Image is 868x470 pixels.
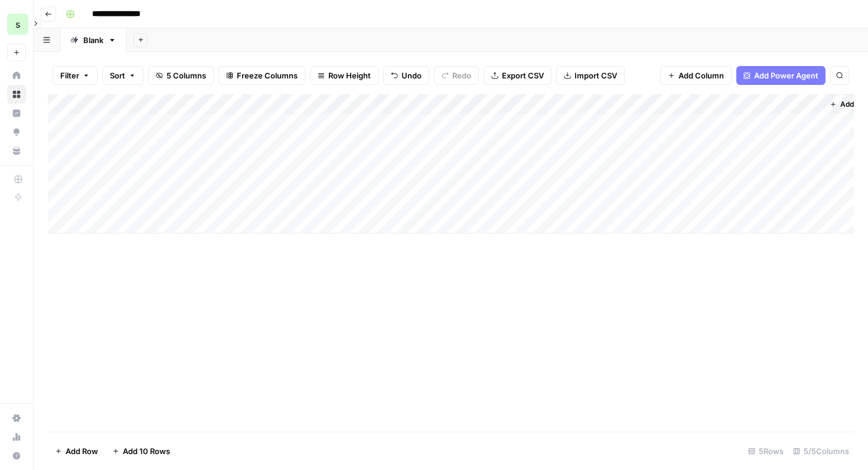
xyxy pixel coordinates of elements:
button: Export CSV [484,66,552,85]
button: Freeze Columns [218,66,305,85]
a: Blank [60,28,126,52]
span: Add Row [66,445,98,457]
span: Import CSV [575,70,617,81]
span: Add Column [678,70,724,81]
button: Sort [102,66,143,85]
a: Settings [7,409,26,428]
button: Add Power Agent [736,66,825,85]
a: Home [7,66,26,85]
button: Add 10 Rows [105,442,177,461]
button: Undo [383,66,429,85]
button: 5 Columns [148,66,214,85]
button: Workspace: saasgenie [7,9,26,39]
button: Redo [434,66,479,85]
span: Redo [452,70,471,81]
button: Help + Support [7,446,26,465]
div: 5/5 Columns [788,442,854,461]
button: Add Row [48,442,105,461]
span: Add Power Agent [754,70,818,81]
span: Add 10 Rows [123,445,170,457]
div: 5 Rows [743,442,788,461]
button: Row Height [310,66,378,85]
a: Your Data [7,142,26,160]
button: Add Column [660,66,732,85]
span: Freeze Columns [237,70,298,81]
a: Usage [7,428,26,446]
span: Filter [60,70,79,81]
div: Blank [83,34,103,46]
span: Undo [402,70,422,81]
span: Export CSV [502,70,544,81]
span: 5 Columns [167,70,206,81]
button: Import CSV [556,66,625,85]
span: Sort [110,70,125,81]
span: s [15,17,20,31]
a: Opportunities [7,123,26,142]
a: Insights [7,104,26,123]
button: Filter [53,66,97,85]
span: Row Height [328,70,371,81]
a: Browse [7,85,26,104]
